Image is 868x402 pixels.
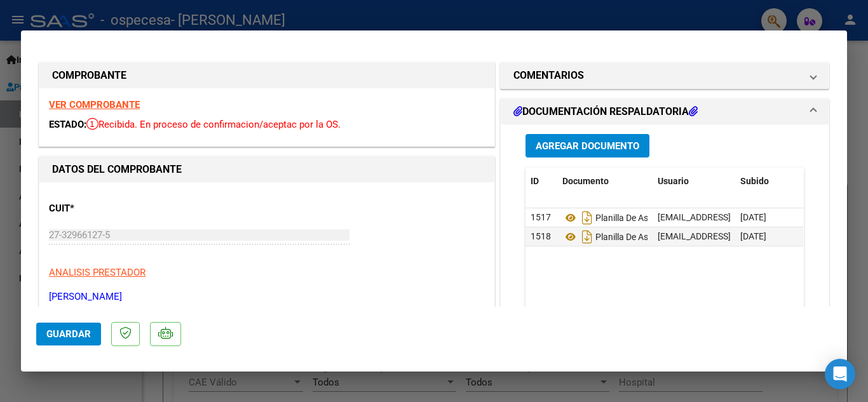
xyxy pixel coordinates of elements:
[531,231,551,241] span: 1518
[52,69,126,81] strong: COMPROBANTE
[735,168,799,195] datatable-header-cell: Subido
[579,208,595,228] i: Descargar documento
[579,227,595,247] i: Descargar documento
[49,267,146,278] span: ANALISIS PRESTADOR
[501,99,829,124] mat-expansion-panel-header: DOCUMENTACIÓN RESPALDATORIA
[513,68,584,83] h1: COMENTARIOS
[562,176,609,186] span: Documento
[740,176,769,186] span: Subido
[36,323,101,345] button: Guardar
[562,213,679,223] span: Planilla De Asistencia
[658,176,689,186] span: Usuario
[526,134,649,157] button: Agregar Documento
[501,124,829,388] div: DOCUMENTACIÓN RESPALDATORIA
[49,99,140,111] a: VER COMPROBANTE
[513,104,698,119] h1: DOCUMENTACIÓN RESPALDATORIA
[531,212,551,222] span: 1517
[46,328,91,340] span: Guardar
[740,231,766,241] span: [DATE]
[557,168,653,195] datatable-header-cell: Documento
[825,359,855,389] div: Open Intercom Messenger
[52,163,182,175] strong: DATOS DEL COMPROBANTE
[86,119,341,130] span: Recibida. En proceso de confirmacion/aceptac por la OS.
[562,232,679,242] span: Planilla De Asistencia
[526,168,557,195] datatable-header-cell: ID
[740,212,766,222] span: [DATE]
[49,201,180,216] p: CUIT
[49,290,485,304] p: [PERSON_NAME]
[501,63,829,88] mat-expansion-panel-header: COMENTARIOS
[536,140,639,152] span: Agregar Documento
[653,168,735,195] datatable-header-cell: Usuario
[531,176,539,186] span: ID
[49,119,86,130] span: ESTADO:
[799,168,862,195] datatable-header-cell: Acción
